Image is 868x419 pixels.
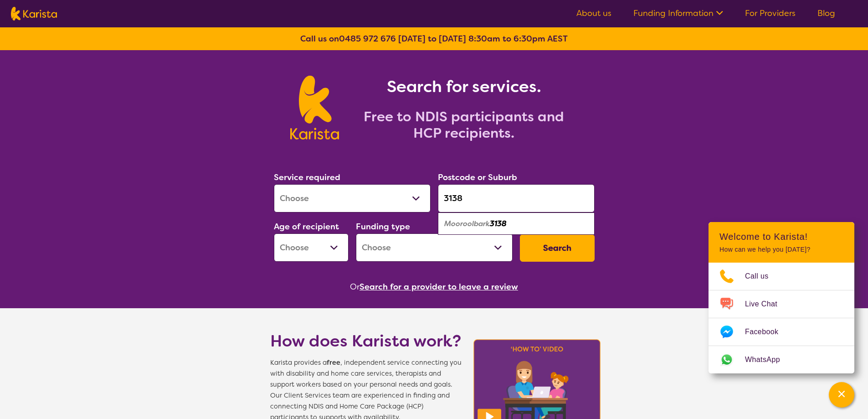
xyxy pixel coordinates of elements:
h1: How does Karista work? [270,330,462,352]
button: Channel Menu [829,382,854,408]
a: 0485 972 676 [339,33,396,44]
img: Karista logo [11,7,57,21]
label: Funding type [356,221,410,232]
button: Search for a provider to leave a review [360,280,518,294]
a: Funding Information [633,8,723,19]
label: Service required [274,172,340,183]
label: Age of recipient [274,221,339,232]
ul: Choose channel [709,263,854,373]
a: Web link opens in a new tab. [709,346,854,373]
p: How can we help you [DATE]? [719,246,843,253]
h1: Search for services. [350,76,578,98]
span: Call us [745,269,780,283]
div: Mooroolbark 3138 [442,215,590,233]
b: Call us on [DATE] to [DATE] 8:30am to 6:30pm AEST [300,33,568,44]
em: 3138 [490,219,507,228]
span: Facebook [745,325,789,339]
span: Or [350,280,360,294]
div: Channel Menu [709,222,854,373]
h2: Welcome to Karista! [719,231,843,242]
img: Karista logo [290,76,339,140]
a: Blog [817,8,835,19]
input: Type [438,184,595,212]
h2: Free to NDIS participants and HCP recipients. [350,109,578,141]
a: About us [576,8,611,19]
a: For Providers [745,8,796,19]
button: Search [520,234,595,262]
b: free [327,358,340,367]
label: Postcode or Suburb [438,172,517,183]
span: WhatsApp [745,353,791,367]
em: Mooroolbark [444,219,490,228]
span: Live Chat [745,297,788,311]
